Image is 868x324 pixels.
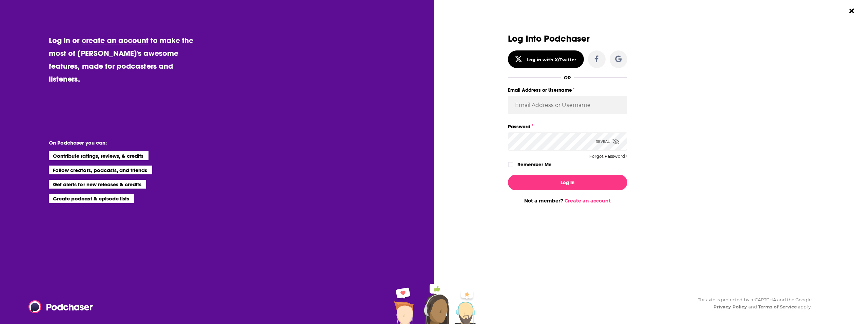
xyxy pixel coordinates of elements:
div: Not a member? [508,198,627,204]
input: Email Address or Username [508,96,627,114]
li: Follow creators, podcasts, and friends [49,166,152,174]
button: Forgot Password? [589,154,627,159]
label: Password [508,122,627,131]
a: create an account [82,36,149,45]
div: Reveal [596,132,619,151]
label: Remember Me [517,160,552,169]
button: Log in with X/Twitter [508,50,584,68]
h3: Log Into Podchaser [508,34,627,44]
li: Contribute ratings, reviews, & credits [49,151,149,160]
button: Log In [508,175,627,190]
div: Log in with X/Twitter [527,57,576,62]
div: OR [564,75,571,80]
a: Terms of Service [758,304,797,309]
img: Podchaser - Follow, Share and Rate Podcasts [28,300,94,313]
a: Podchaser - Follow, Share and Rate Podcasts [28,300,88,313]
li: Create podcast & episode lists [49,194,134,203]
a: Create an account [565,198,611,204]
button: Close Button [845,4,858,17]
li: Get alerts for new releases & credits [49,180,146,189]
a: Privacy Policy [713,304,747,309]
div: This site is protected by reCAPTCHA and the Google and apply. [692,296,812,310]
label: Email Address or Username [508,86,627,94]
li: On Podchaser you can: [49,139,184,146]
